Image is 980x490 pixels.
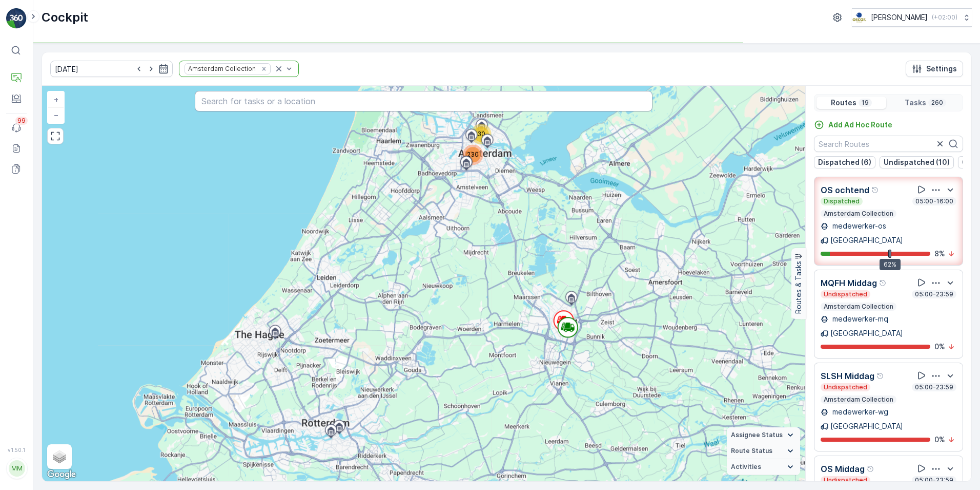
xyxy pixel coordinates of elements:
[823,210,894,218] p: Amsterdam Collection
[932,13,957,22] p: ( +02:00 )
[6,455,27,482] button: MM
[880,156,954,168] button: Undispatched (10)
[830,328,903,338] p: [GEOGRAPHIC_DATA]
[906,61,963,77] button: Settings
[818,157,871,167] p: Dispatched (6)
[471,124,492,144] div: 30
[17,117,26,125] p: 99
[926,64,957,74] p: Settings
[821,184,869,196] p: OS ochtend
[821,370,874,382] p: SLSH Middag
[852,8,972,27] button: [PERSON_NAME](+02:00)
[727,443,800,459] summary: Route Status
[871,186,880,194] div: Help Tooltip Icon
[823,303,894,311] p: Amsterdam Collection
[54,110,59,119] span: −
[828,120,892,130] p: Add Ad Hoc Route
[905,98,926,108] p: Tasks
[6,118,27,138] a: 99
[45,468,78,481] a: Open this area in Google Maps (opens a new window)
[731,463,761,471] span: Activities
[731,447,772,455] span: Route Status
[861,99,870,107] p: 19
[823,476,868,484] p: Undispatched
[830,235,903,246] p: [GEOGRAPHIC_DATA]
[258,65,270,73] div: Remove Amsterdam Collection
[467,150,479,158] span: 230
[463,144,483,165] div: 230
[830,314,888,324] p: medewerker-mq
[185,64,257,73] div: Amsterdam Collection
[823,197,861,205] p: Dispatched
[934,249,945,259] p: 8 %
[914,290,954,298] p: 05:00-23:59
[879,279,887,287] div: Help Tooltip Icon
[821,463,865,475] p: OS Middag
[48,107,64,123] a: Zoom Out
[727,427,800,443] summary: Assignee Status
[814,120,892,130] a: Add Ad Hoc Route
[823,395,894,404] p: Amsterdam Collection
[823,383,868,391] p: Undispatched
[934,342,945,352] p: 0 %
[930,99,944,107] p: 260
[42,9,88,26] p: Cockpit
[50,61,173,77] input: dd/mm/yyyy
[934,435,945,445] p: 0 %
[477,130,485,138] span: 30
[880,259,901,270] div: 62%
[914,476,954,484] p: 05:00-23:59
[884,157,950,167] p: Undispatched (10)
[195,91,652,111] input: Search for tasks or a location
[831,98,856,108] p: Routes
[830,421,903,431] p: [GEOGRAPHIC_DATA]
[852,12,867,23] img: basis-logo_rgb2x.png
[6,447,27,453] span: v 1.50.1
[6,8,27,29] img: logo
[48,92,64,107] a: Zoom In
[871,12,928,23] p: [PERSON_NAME]
[54,95,58,104] span: +
[731,431,783,439] span: Assignee Status
[867,465,875,473] div: Help Tooltip Icon
[830,221,886,231] p: medewerker-os
[48,445,71,468] a: Layers
[914,383,954,391] p: 05:00-23:59
[9,460,25,477] div: MM
[914,197,954,205] p: 05:00-16:00
[793,261,804,314] p: Routes & Tasks
[45,468,78,481] img: Google
[830,407,888,417] p: medewerker-wg
[821,277,877,289] p: MQFH Middag
[727,459,800,475] summary: Activities
[814,136,963,152] input: Search Routes
[876,372,885,380] div: Help Tooltip Icon
[823,290,868,298] p: Undispatched
[814,156,875,168] button: Dispatched (6)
